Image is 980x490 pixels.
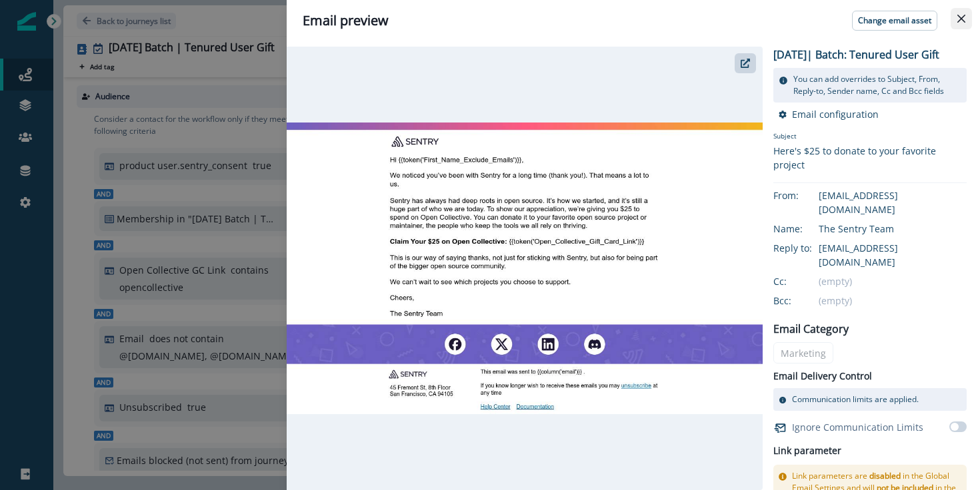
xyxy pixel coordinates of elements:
[792,108,879,121] p: Email configuration
[773,188,840,202] div: From:
[773,131,967,144] p: Subject
[792,420,923,434] p: Ignore Communication Limits
[869,470,901,481] span: disabled
[773,222,840,236] div: Name:
[793,73,961,97] p: You can add overrides to Subject, From, Reply-to, Sender name, Cc and Bcc fields
[773,443,841,459] h2: Link parameter
[792,393,919,405] p: Communication limits are applied.
[773,144,967,172] div: Here's $25 to donate to your favorite project
[819,294,967,308] div: (empty)
[852,11,937,31] button: Change email asset
[287,122,763,414] img: email asset unavailable
[773,294,840,308] div: Bcc:
[819,222,967,236] div: The Sentry Team
[779,108,879,121] button: Email configuration
[773,274,840,288] div: Cc:
[773,321,849,337] p: Email Category
[858,16,931,25] p: Change email asset
[951,8,972,29] button: Close
[303,11,964,31] div: Email preview
[773,47,939,63] p: [DATE]| Batch: Tenured User Gift
[819,188,967,216] div: [EMAIL_ADDRESS][DOMAIN_NAME]
[773,369,872,383] p: Email Delivery Control
[773,241,840,255] div: Reply to:
[819,241,967,269] div: [EMAIL_ADDRESS][DOMAIN_NAME]
[819,274,967,288] div: (empty)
